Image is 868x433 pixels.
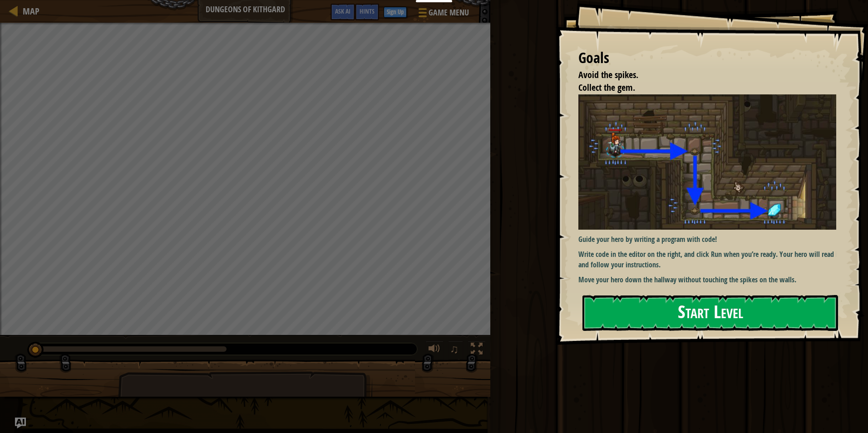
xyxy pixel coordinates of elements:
a: Map [18,5,39,17]
span: Hints [360,7,375,15]
span: Map [23,5,39,17]
span: Avoid the spikes. [578,69,638,81]
img: Dungeons of kithgard [578,94,843,230]
button: Ask AI [15,418,26,428]
button: ♫ [448,341,464,359]
span: Ask AI [335,7,350,15]
li: Avoid the spikes. [567,69,834,82]
span: Game Menu [429,7,469,19]
li: Collect the gem. [567,81,834,94]
button: Toggle fullscreen [468,341,486,359]
p: Guide your hero by writing a program with code! [578,234,843,245]
span: Collect the gem. [578,81,635,93]
button: Sign Up [384,7,407,18]
div: Goals [578,48,836,69]
span: ♫ [450,342,459,356]
p: Write code in the editor on the right, and click Run when you’re ready. Your hero will read it an... [578,249,843,270]
p: Move your hero down the hallway without touching the spikes on the walls. [578,275,843,285]
button: Adjust volume [425,341,444,359]
button: Ask AI [330,4,355,20]
button: Game Menu [411,4,474,25]
button: Start Level [582,295,838,331]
